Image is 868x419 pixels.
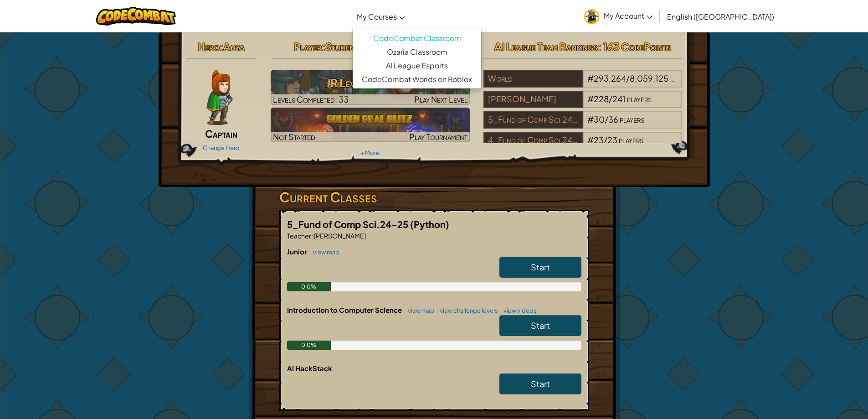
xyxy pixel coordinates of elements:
[279,187,589,207] h3: Current Classes
[271,70,470,105] a: Play Next Level
[409,131,467,142] span: Play Tournament
[587,134,594,145] span: #
[531,378,550,389] span: Start
[604,11,652,21] span: My Account
[663,4,779,29] a: English ([GEOGRAPHIC_DATA])
[483,91,583,108] div: [PERSON_NAME]
[580,2,657,31] a: My Account
[609,93,612,104] span: /
[220,40,223,53] span: :
[612,93,626,104] span: 241
[607,134,617,145] span: 23
[604,134,607,145] span: /
[271,108,470,142] img: Golden Goal
[435,307,498,314] a: view challenge levels
[483,120,683,130] a: 5_Fund of Comp Sci.24-25#30/36players
[531,320,550,331] span: Start
[598,40,671,53] span: : 163 CodePoints
[594,93,609,104] span: 228
[594,73,626,83] span: 293,264
[360,149,380,156] a: + More
[630,73,668,83] span: 8,059,125
[287,305,403,314] span: Introduction to Computer Science
[483,111,583,129] div: 5_Fund of Comp Sci.24-25
[273,131,315,142] span: Not Started
[587,93,594,104] span: #
[325,40,446,53] span: Student [PERSON_NAME]
[499,307,537,314] a: view videos
[353,31,481,45] a: CodeCombat Classroom
[223,40,245,53] span: Anya
[352,4,410,29] a: My Courses
[311,232,313,240] span: :
[605,114,608,124] span: /
[619,134,643,145] span: players
[608,114,618,124] span: 36
[483,79,683,89] a: World#293,264/8,059,125players
[483,99,683,110] a: [PERSON_NAME]#228/241players
[198,40,220,53] span: Hero
[584,9,599,24] img: avatar
[483,140,683,151] a: 4_Fund of Comp Sci.24-25#23/23players
[483,70,583,88] div: World
[594,134,604,145] span: 23
[205,127,237,140] span: Captain
[206,70,232,125] img: captain-pose.png
[627,93,652,104] span: players
[531,262,550,272] span: Start
[287,364,332,372] span: AI HackStack
[322,40,325,53] span: :
[96,7,176,26] img: CodeCombat logo
[271,108,470,142] a: Not StartedPlay Tournament
[287,247,308,256] span: Junior
[353,45,481,59] a: Ozaria Classroom
[353,59,481,72] a: AI League Esports
[287,282,331,291] div: 0.0%
[403,307,434,314] a: view map
[620,114,644,124] span: players
[271,70,470,105] img: JR Level 1: The Gem
[357,12,397,21] span: My Courses
[313,232,366,240] span: [PERSON_NAME]
[287,218,410,230] span: 5_Fund of Comp Sci.24-25
[587,114,594,124] span: #
[499,373,581,394] a: Start
[410,218,449,230] span: (Python)
[587,73,594,83] span: #
[308,248,339,256] a: view map
[626,73,630,83] span: /
[294,40,322,53] span: Player
[667,12,774,21] span: English ([GEOGRAPHIC_DATA])
[203,144,240,151] a: Change Hero
[287,232,311,240] span: Teacher
[287,341,331,350] div: 0.0%
[594,114,605,124] span: 30
[271,72,470,93] h3: JR Level 1: The Gem
[353,72,481,86] a: CodeCombat Worlds on Roblox
[414,94,467,104] span: Play Next Level
[273,94,349,104] span: Levels Completed: 33
[483,132,583,149] div: 4_Fund of Comp Sci.24-25
[494,40,598,53] span: AI League Team Rankings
